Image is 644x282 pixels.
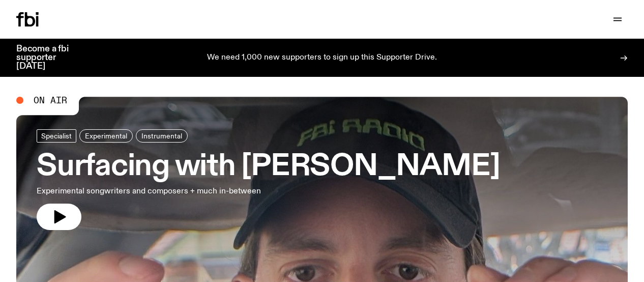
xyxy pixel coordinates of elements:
a: Experimental [79,129,133,143]
a: Surfacing with [PERSON_NAME]Experimental songwriters and composers + much in-between [37,129,500,230]
h3: Become a fbi supporter [DATE] [16,45,81,71]
span: Instrumental [141,132,182,139]
p: We need 1,000 new supporters to sign up this Supporter Drive. [207,53,437,63]
a: Specialist [37,129,76,143]
span: Experimental [85,132,127,139]
a: Instrumental [136,129,188,143]
h3: Surfacing with [PERSON_NAME] [37,153,500,181]
span: Specialist [41,132,72,139]
span: On Air [34,96,67,105]
p: Experimental songwriters and composers + much in-between [37,185,297,198]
